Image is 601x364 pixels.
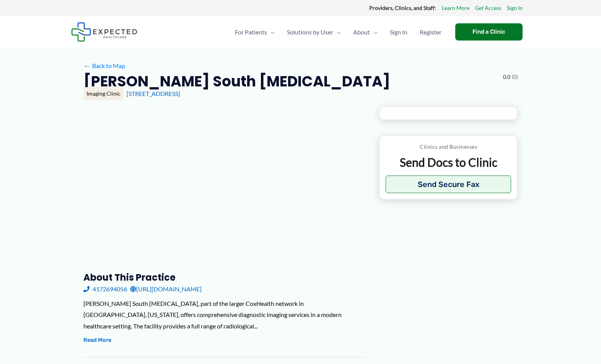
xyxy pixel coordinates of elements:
span: Sign In [390,19,407,45]
a: For PatientsMenu Toggle [229,19,281,45]
span: Register [420,19,441,45]
div: Imaging Clinic [83,87,124,100]
a: [STREET_ADDRESS] [127,90,180,97]
span: 0.0 [503,72,510,82]
span: For Patients [235,19,267,45]
a: Get Access [475,3,501,13]
a: Find a Clinic [455,23,523,41]
a: Sign In [507,3,523,13]
a: Solutions by UserMenu Toggle [281,19,347,45]
a: Register [414,19,448,45]
img: Expected Healthcare Logo - side, dark font, small [71,22,137,42]
h2: [PERSON_NAME] South [MEDICAL_DATA] [83,72,390,91]
span: Menu Toggle [267,19,275,45]
span: ← [83,62,91,69]
span: Solutions by User [287,19,333,45]
span: Menu Toggle [370,19,378,45]
p: Clinics and Businesses [386,142,511,152]
a: 4172694056 [83,283,127,295]
span: Menu Toggle [333,19,341,45]
a: Learn More [442,3,469,13]
button: Send Secure Fax [386,175,511,193]
nav: Primary Site Navigation [229,19,448,45]
span: About [353,19,370,45]
a: ←Back to Map [83,60,125,71]
p: Send Docs to Clinic [386,155,511,170]
a: Sign In [384,19,414,45]
strong: Providers, Clinics, and Staff: [369,5,436,11]
a: [URL][DOMAIN_NAME] [130,283,202,295]
button: Read More [83,336,111,345]
span: (0) [512,72,518,82]
div: [PERSON_NAME] South [MEDICAL_DATA], part of the larger CoxHealth network in [GEOGRAPHIC_DATA], [U... [83,298,367,332]
h3: About this practice [83,271,367,283]
a: AboutMenu Toggle [347,19,384,45]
